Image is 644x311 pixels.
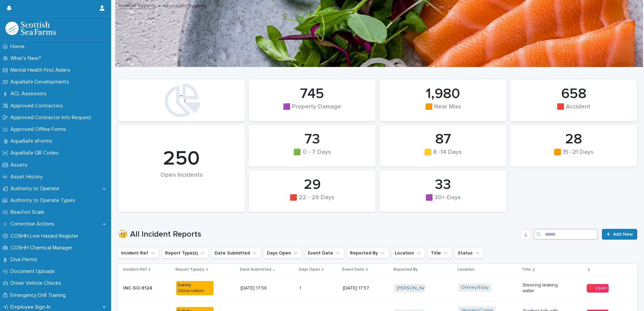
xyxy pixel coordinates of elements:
div: 658 [521,85,626,102]
p: What's New? [8,55,46,62]
p: Asset History [8,174,48,180]
input: Search [534,229,598,240]
div: 🟪 Property Damage [260,103,364,117]
p: Event Date [342,266,364,273]
div: Open Incidents [129,172,234,193]
p: Date Submitted [240,266,271,273]
p: COSHH Chemical Manager [8,245,78,251]
p: Steering leaking water [522,282,560,294]
button: Report Type(s) [162,248,209,258]
div: 🟩 0 - 7 Days [260,149,364,163]
a: [PERSON_NAME] [397,285,433,291]
p: AquaSafe QR Codes [8,150,64,156]
p: [DATE] 17:57 [343,285,380,291]
div: 🟥 Accident [521,103,626,117]
p: [DATE] 17:58 [240,285,278,291]
p: Authority to Operate Types [8,197,80,204]
p: Incident Ref [123,266,147,273]
p: INC-SO-9124 [123,285,161,291]
button: Incident Ref [118,248,159,258]
button: Date Submitted [212,248,261,258]
button: Status [455,248,484,258]
p: ACL Assessors [8,91,52,97]
button: Location [392,248,425,258]
div: Safety Observation [176,281,214,295]
div: 250 [129,147,234,171]
p: Location [458,266,475,273]
div: 🟥 22 - 29 Days [260,194,364,208]
p: Approved Offline Forms [8,126,71,133]
tr: INC-SO-9124Safety Observation[DATE] 17:5811 [DATE] 17:57[PERSON_NAME] Orkney/Eday Steering leakin... [118,276,637,301]
span: Add New [613,232,633,237]
div: 1,980 [391,85,495,102]
div: 🟨 8 -14 Days [391,149,495,163]
p: Approved Contractor Info Request [8,114,97,121]
p: Approved Contractors [8,103,68,109]
p: Driver Vehicle Checks [8,280,67,286]
button: Event Date [305,248,344,258]
img: bPIBxiqnSb2ggTQWdOVV [5,22,56,35]
button: Days Open [264,248,302,258]
div: 🟧 15 -21 Days [521,149,626,163]
p: Dive Permit [8,256,43,263]
div: 29 [260,176,364,193]
p: Reported By [393,266,418,273]
p: Authority to Operate [8,185,65,192]
p: Home [8,43,30,50]
div: 🟥 Open [587,284,609,292]
a: Add New [602,229,637,240]
div: 33 [391,176,495,193]
p: Emergency Drill Training [8,292,71,299]
p: Assets [8,162,33,168]
a: Incident Reports [119,1,156,9]
p: AquaSafe eForms [8,138,58,144]
h1: 🤕 All Incident Reports [118,230,518,239]
p: Title [522,266,531,273]
p: AquaSafe Developments [8,79,74,85]
div: 🟧 Near Miss [391,103,495,117]
p: Corrective Actions [8,221,60,227]
p: COSHH Low Hazard Register [8,233,84,239]
div: 73 [260,131,364,148]
p: Employee Sign-In [8,304,56,310]
p: Beaufort Scale [8,209,50,215]
p: Mental Health First Aiders [8,67,76,73]
p: Days Open [299,266,320,273]
p: Document Uploads [8,268,60,275]
p: 1 [299,284,302,291]
div: 🟪 30+ Days [391,194,495,208]
p: All Incident Reports [163,2,206,9]
a: Orkney/Eday [461,285,489,290]
div: 745 [260,85,364,102]
button: Title [428,248,452,258]
button: Reported By [347,248,389,258]
div: 28 [521,131,626,148]
p: Report Type(s) [175,266,204,273]
div: 87 [391,131,495,148]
